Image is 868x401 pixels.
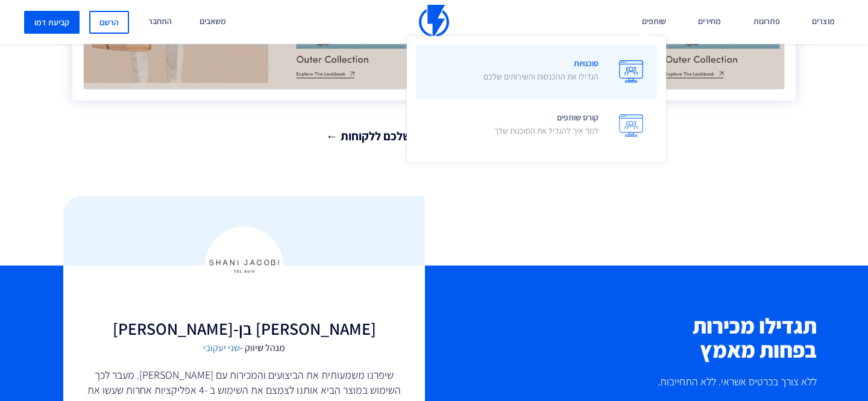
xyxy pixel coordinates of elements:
[203,341,240,354] a: שני יעקובי
[416,99,657,154] a: קורס שותפיםלמד איך להגדיל את הסוכנות שלך
[443,373,817,390] p: ללא צורך בכרטיס אשראי. ללא התחייבות.
[89,11,129,34] a: הרשם
[494,108,599,143] span: קורס שותפים
[483,54,599,89] span: סוכנויות
[483,70,599,82] p: הגדילו את ההכנסות והשירותים שלכם
[87,320,401,338] h3: [PERSON_NAME] בן-[PERSON_NAME]
[205,226,283,305] img: Feedback
[443,314,817,361] h2: תגדילו מכירות בפחות מאמץ
[72,128,796,145] a: גלו איך להמיר את המבקרים שלכם ללקוחות ←
[494,125,599,137] p: למד איך להגדיל את הסוכנות שלך
[24,11,80,34] a: קביעת דמו
[87,341,401,355] span: מנהל שיווק -
[416,45,657,99] a: סוכנויותהגדילו את ההכנסות והשירותים שלכם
